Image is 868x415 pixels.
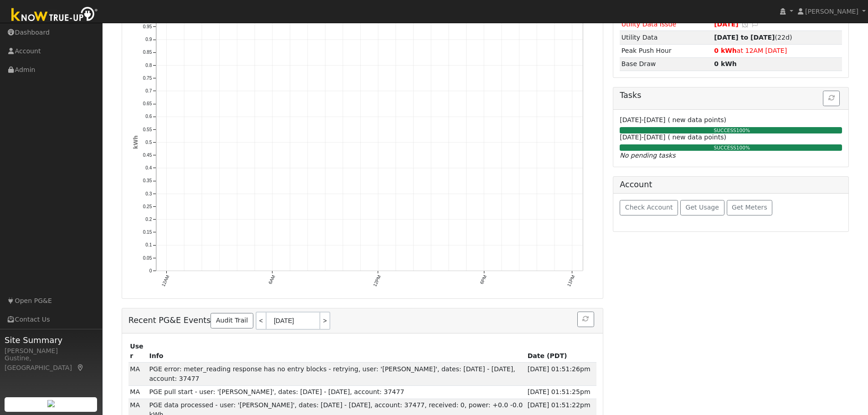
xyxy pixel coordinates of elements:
text: 0.35 [143,179,152,184]
text: 12AM [160,274,170,287]
td: [DATE] 01:51:26pm [526,363,596,385]
h5: Recent PG&E Events [128,312,596,330]
td: PGE error: meter_reading response has no entry blocks - retrying, user: '[PERSON_NAME]', dates: [... [148,363,526,385]
text: 6PM [479,274,488,285]
text: 0.6 [145,114,152,119]
div: Gustine, [GEOGRAPHIC_DATA] [5,354,98,373]
strong: 0 kWh [714,60,737,67]
span: [DATE] [714,20,739,28]
a: Snooze this issue [741,20,749,28]
text: 0.45 [143,153,152,158]
td: at 12AM [DATE] [713,44,842,57]
a: Audit Trail [211,313,253,328]
text: 0.5 [145,140,152,145]
img: Know True-Up [7,5,103,26]
text: 0.55 [143,127,152,132]
td: [DATE] 01:51:25pm [526,385,596,399]
span: [PERSON_NAME] [805,8,858,15]
td: Maria Aguilar [128,385,148,399]
strong: 0 kWh [714,47,737,54]
text: 12PM [372,274,382,287]
span: [DATE]-[DATE] [620,116,665,123]
text: 0.75 [143,76,152,81]
img: retrieve [47,400,55,407]
td: Peak Push Hour [620,44,712,57]
span: Utility Data Issue [621,20,676,28]
text: 0.7 [145,88,152,93]
span: Get Usage [686,204,719,211]
td: PGE pull start - user: '[PERSON_NAME]', dates: [DATE] - [DATE], account: 37477 [148,385,526,399]
text: 0.1 [145,243,152,248]
a: > [320,312,330,330]
text: 0.25 [143,204,152,209]
button: Refresh [823,91,840,106]
th: User [128,340,148,363]
text: 0.3 [145,191,152,196]
td: Base Draw [620,57,712,71]
span: Check Account [625,204,673,211]
text: 0.85 [143,50,152,55]
text: 0.2 [145,217,152,222]
button: Check Account [620,200,678,215]
text: 6AM [267,274,276,285]
th: Date (PDT) [526,340,596,363]
text: kWh [133,135,139,149]
text: 11PM [566,274,576,287]
button: Get Usage [680,200,724,215]
text: 0.8 [145,63,152,68]
text: 0 [149,268,152,273]
text: 0.15 [143,230,152,235]
td: Utility Data [620,31,712,44]
span: ( new data points) [668,133,726,141]
button: Get Meters [727,200,773,215]
th: Info [148,340,526,363]
span: ( new data points) [668,116,726,123]
text: 0.95 [143,24,152,29]
span: [DATE]-[DATE] [620,133,665,141]
span: (22d) [714,34,792,41]
button: Refresh [577,312,594,327]
td: Maria Aguilar [128,363,148,385]
span: Site Summary [5,334,98,346]
text: 0.4 [145,166,152,171]
span: Get Meters [732,204,767,211]
strong: [DATE] to [DATE] [714,34,775,41]
span: 100% [736,128,750,133]
i: Edit Issue [751,21,759,27]
text: 0.65 [143,101,152,106]
text: 0.05 [143,256,152,261]
div: [PERSON_NAME] [5,346,98,356]
i: No pending tasks [620,152,675,159]
text: 0.9 [145,37,152,42]
a: Map [77,364,85,371]
div: SUCCESS [617,127,846,134]
h5: Account [620,180,652,189]
div: SUCCESS [617,144,846,152]
span: 100% [736,145,750,150]
h5: Tasks [620,91,842,100]
a: < [256,312,266,330]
